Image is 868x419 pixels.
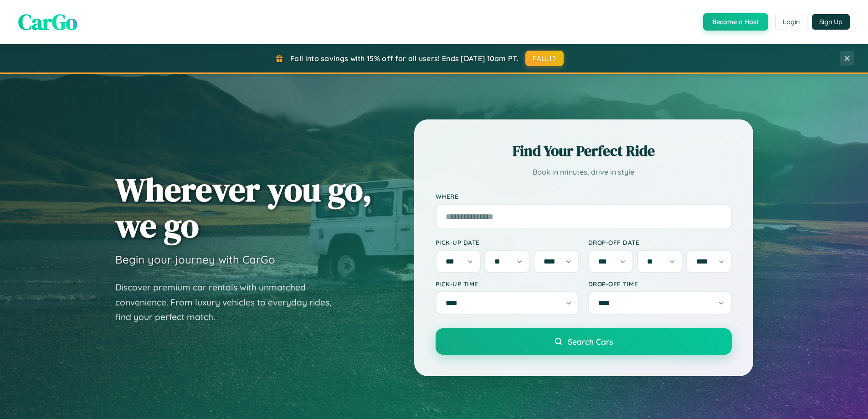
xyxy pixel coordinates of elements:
p: Book in minutes, drive in style [436,166,732,179]
button: Search Cars [436,328,732,355]
label: Drop-off Time [588,280,732,288]
button: Become a Host [703,13,768,31]
label: Pick-up Time [436,280,579,288]
label: Pick-up Date [436,238,579,246]
button: FALL15 [525,51,564,66]
label: Drop-off Date [588,238,732,246]
h2: Find Your Perfect Ride [436,141,732,161]
span: Fall into savings with 15% off for all users! Ends [DATE] 10am PT. [290,54,519,63]
h1: Wherever you go, we go [115,171,372,243]
label: Where [436,192,732,200]
button: Login [775,14,807,30]
h3: Begin your journey with CarGo [115,253,275,266]
span: Search Cars [568,336,613,347]
button: Sign Up [812,14,850,30]
span: CarGo [18,7,77,37]
p: Discover premium car rentals with unmatched convenience. From luxury vehicles to everyday rides, ... [115,280,343,325]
